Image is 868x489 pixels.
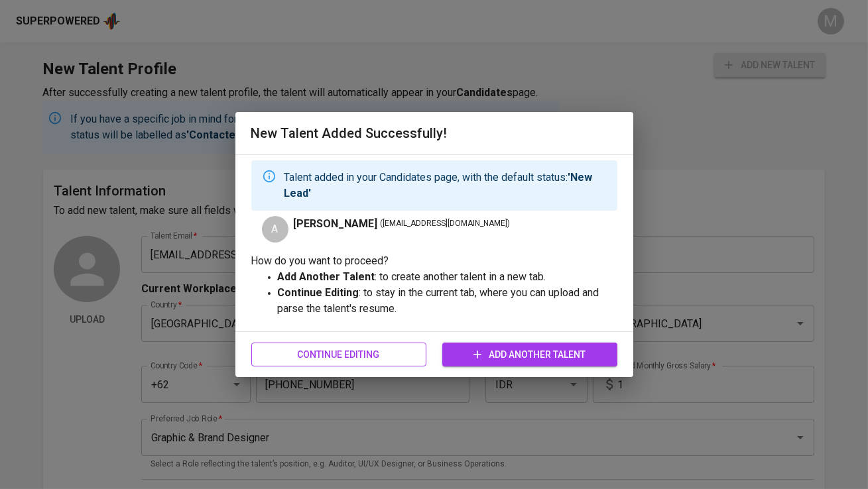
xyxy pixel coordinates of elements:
span: ( [EMAIL_ADDRESS][DOMAIN_NAME] ) [381,217,511,231]
span: Add Another Talent [453,347,607,363]
strong: Add Another Talent [278,270,375,283]
strong: Continue Editing [278,286,359,299]
p: : to stay in the current tab, where you can upload and parse the talent's resume. [278,285,617,317]
p: : to create another talent in a new tab. [278,269,617,285]
span: [PERSON_NAME] [294,216,378,232]
strong: 'New Lead' [284,171,593,199]
h6: New Talent Added Successfully! [251,123,617,144]
p: Talent added in your Candidates page, with the default status: [284,170,607,201]
button: Continue Editing [251,343,426,367]
p: How do you want to proceed? [251,253,617,269]
button: Add Another Talent [442,343,617,367]
span: Continue Editing [262,347,416,363]
div: A [262,216,288,243]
